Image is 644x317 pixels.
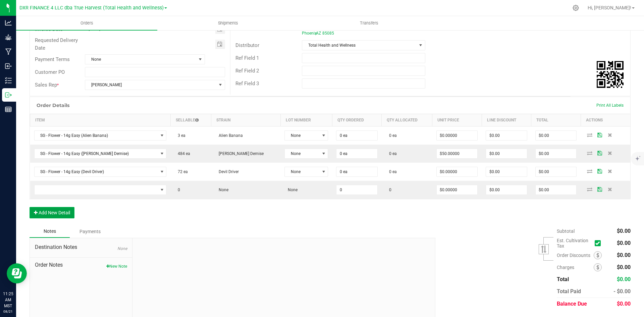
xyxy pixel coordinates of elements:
[613,288,631,295] span: - $0.00
[35,131,158,140] span: SG - Flower - 14g Easy (Alien Banana)
[5,63,12,69] inline-svg: Inbound
[34,185,167,195] span: NO DATA FOUND
[336,131,377,140] input: 0
[215,151,264,156] span: [PERSON_NAME] Demise
[30,207,74,218] button: Add New Detail
[174,188,180,192] span: 0
[3,309,13,314] p: 08/21
[5,77,12,84] inline-svg: Inventory
[215,188,228,192] span: None
[588,5,631,10] span: Hi, [PERSON_NAME]!
[617,228,631,234] span: $0.00
[536,149,577,158] input: 0
[37,103,69,108] h1: Order Details
[5,19,12,26] inline-svg: Analytics
[386,188,391,192] span: 0
[482,114,531,126] th: Line Discount
[5,34,12,41] inline-svg: Grow
[299,16,440,30] a: Transfers
[35,69,65,75] span: Customer PO
[285,149,319,158] span: None
[617,252,631,258] span: $0.00
[235,55,259,61] span: Ref Field 1
[285,167,319,176] span: None
[595,169,605,173] span: Save Order Detail
[595,187,605,191] span: Save Order Detail
[437,185,478,195] input: 0
[557,301,587,307] span: Balance Due
[386,133,397,138] span: 0 ea
[85,80,216,90] span: [PERSON_NAME]
[351,20,387,26] span: Transfers
[597,61,624,88] img: Scan me!
[30,114,171,126] th: Item
[437,167,478,176] input: 0
[5,92,12,98] inline-svg: Outbound
[595,133,605,137] span: Save Order Detail
[557,253,594,258] span: Order Discounts
[605,187,615,191] span: Delete Order Detail
[617,240,631,246] span: $0.00
[170,114,211,126] th: Sellable
[437,149,478,158] input: 0
[536,185,577,195] input: 0
[597,61,624,88] qrcode: 00002328
[336,185,377,195] input: 0
[157,16,299,30] a: Shipments
[557,228,575,234] span: Subtotal
[557,288,581,295] span: Total Paid
[70,225,110,237] div: Payments
[7,263,27,283] iframe: Resource center
[386,151,397,156] span: 0 ea
[557,276,569,282] span: Total
[605,169,615,173] span: Delete Order Detail
[3,291,13,309] p: 11:25 AM MST
[211,114,281,126] th: Strain
[581,114,630,126] th: Actions
[486,185,527,195] input: 0
[486,167,527,176] input: 0
[35,26,63,32] span: Invoice Date
[30,225,70,238] div: Notes
[486,149,527,158] input: 0
[595,151,605,155] span: Save Order Detail
[35,56,70,62] span: Payment Terms
[432,114,482,126] th: Unit Price
[215,133,243,138] span: Alien Banana
[617,301,631,307] span: $0.00
[16,16,157,30] a: Orders
[617,276,631,282] span: $0.00
[531,114,581,126] th: Total
[322,31,334,36] span: 85085
[209,20,247,26] span: Shipments
[106,263,127,269] button: New Note
[35,261,127,269] span: Order Notes
[117,246,127,251] span: None
[284,188,298,192] span: None
[336,149,377,158] input: 0
[572,5,580,11] div: Manage settings
[35,82,57,88] span: Sales Rep
[536,167,577,176] input: 0
[5,48,12,55] inline-svg: Manufacturing
[302,41,416,50] span: Total Health and Wellness
[557,265,594,270] span: Charges
[35,149,158,158] span: SG - Flower - 14g Easy ([PERSON_NAME] Demise)
[302,31,317,36] span: Phoenix
[336,167,377,176] input: 0
[285,131,319,140] span: None
[174,133,185,138] span: 3 ea
[235,81,259,87] span: Ref Field 3
[617,264,631,270] span: $0.00
[280,114,332,126] th: Lot Number
[316,31,321,36] span: AZ
[382,114,432,126] th: Qty Allocated
[85,55,196,64] span: None
[35,167,158,176] span: SG - Flower - 14g Easy (Devil Driver)
[174,169,188,174] span: 72 ea
[19,5,164,11] span: DXR FINANCE 4 LLC dba True Harvest (Total Health and Wellness)
[215,169,239,174] span: Devil Driver
[35,37,78,51] span: Requested Delivery Date
[215,40,225,49] span: Toggle calendar
[332,114,382,126] th: Qty Ordered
